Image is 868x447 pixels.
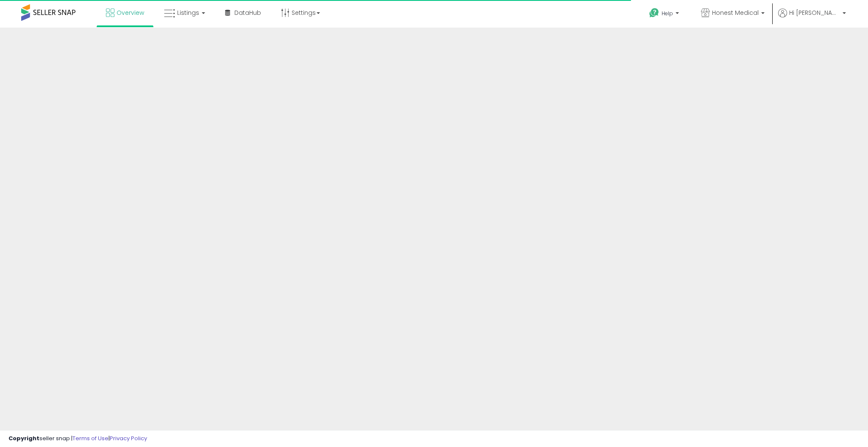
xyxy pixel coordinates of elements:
span: Listings [177,8,199,17]
span: DataHub [234,8,261,17]
a: Hi [PERSON_NAME] [778,8,846,28]
span: Hi [PERSON_NAME] [789,8,840,17]
a: Help [643,1,687,28]
span: Help [662,10,673,17]
span: Overview [117,8,144,17]
i: Get Help [649,8,659,18]
span: Honest Medical [712,8,759,17]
